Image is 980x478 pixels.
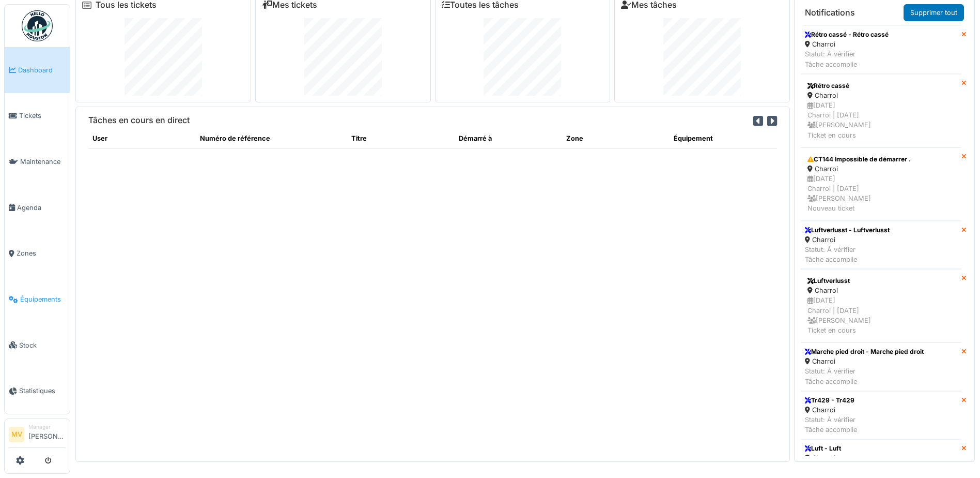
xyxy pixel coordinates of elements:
[801,391,961,440] a: Tr429 - Tr429 Charroi Statut: À vérifierTâche accomplie
[801,269,961,342] a: Luftverlusst Charroi [DATE]Charroi | [DATE] [PERSON_NAME]Ticket en cours
[807,174,955,214] div: [DATE] Charroi | [DATE] [PERSON_NAME] Nouveau ticket
[805,39,889,49] div: Charroi
[455,129,562,148] th: Démarré à
[92,135,107,142] span: translation missing: fr.shared.user
[807,155,955,164] div: CT144 Impossible de démarrer .
[5,93,70,139] a: Tickets
[5,322,70,368] a: Stock
[88,115,190,125] h6: Tâches en cours en direct
[5,368,70,414] a: Statistiques
[805,453,857,463] div: Charroi
[5,47,70,93] a: Dashboard
[805,49,889,69] div: Statut: À vérifier Tâche accomplie
[805,30,889,39] div: Rétro cassé - Rétro cassé
[562,129,670,148] th: Zone
[196,129,347,148] th: Numéro de référence
[807,164,955,174] div: Charroi
[805,396,857,405] div: Tr429 - Tr429
[9,423,66,448] a: MV Manager[PERSON_NAME]
[805,415,857,435] div: Statut: À vérifier Tâche accomplie
[17,203,66,213] span: Agenda
[20,294,66,304] span: Équipements
[801,147,961,221] a: CT144 Impossible de démarrer . Charroi [DATE]Charroi | [DATE] [PERSON_NAME]Nouveau ticket
[801,74,961,147] a: Rétro cassé Charroi [DATE]Charroi | [DATE] [PERSON_NAME]Ticket en cours
[801,221,961,270] a: Luftverlusst - Luftverlusst Charroi Statut: À vérifierTâche accomplie
[807,91,955,100] div: Charroi
[17,248,66,258] span: Zones
[805,356,924,366] div: Charroi
[807,81,955,91] div: Rétro cassé
[5,276,70,322] a: Équipements
[5,185,70,231] a: Agenda
[805,235,890,245] div: Charroi
[805,366,924,386] div: Statut: À vérifier Tâche accomplie
[19,111,66,121] span: Tickets
[805,405,857,415] div: Charroi
[805,444,857,453] div: Luft - Luft
[805,245,890,264] div: Statut: À vérifier Tâche accomplie
[19,386,66,396] span: Statistiques
[807,295,955,335] div: [DATE] Charroi | [DATE] [PERSON_NAME] Ticket en cours
[807,100,955,140] div: [DATE] Charroi | [DATE] [PERSON_NAME] Ticket en cours
[801,25,961,74] a: Rétro cassé - Rétro cassé Charroi Statut: À vérifierTâche accomplie
[28,423,66,445] li: [PERSON_NAME]
[805,8,855,18] h6: Notifications
[20,157,66,167] span: Maintenance
[22,10,53,41] img: Badge_color-CXgf-gQk.svg
[807,276,955,286] div: Luftverlusst
[5,139,70,185] a: Maintenance
[18,65,66,75] span: Dashboard
[5,231,70,277] a: Zones
[28,423,66,431] div: Manager
[801,342,961,391] a: Marche pied droit - Marche pied droit Charroi Statut: À vérifierTâche accomplie
[670,129,777,148] th: Équipement
[805,347,924,356] div: Marche pied droit - Marche pied droit
[904,4,964,21] a: Supprimer tout
[807,286,955,295] div: Charroi
[805,226,890,235] div: Luftverlusst - Luftverlusst
[9,427,24,442] li: MV
[19,340,66,350] span: Stock
[347,129,455,148] th: Titre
